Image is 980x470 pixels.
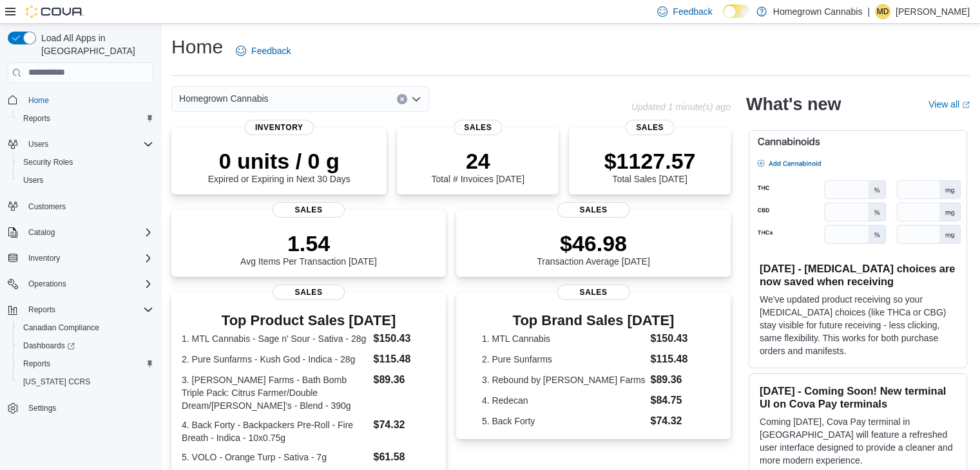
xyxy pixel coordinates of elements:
[171,34,223,60] h1: Home
[626,120,674,135] span: Sales
[13,373,159,391] button: [US_STATE] CCRS
[23,157,73,167] span: Security Roles
[875,4,890,19] div: Michael Denomme
[557,285,629,300] span: Sales
[18,173,48,188] a: Users
[673,5,712,18] span: Feedback
[482,394,646,407] dt: 4. Redecan
[928,99,970,109] a: View allExternal link
[23,175,43,185] span: Users
[482,353,646,366] dt: 2. Pure Sunfarms
[877,4,889,19] span: MD
[431,148,524,174] p: 24
[13,337,159,355] a: Dashboards
[650,393,705,408] dd: $84.75
[23,250,153,266] span: Inventory
[18,320,104,335] a: Canadian Compliance
[23,93,54,108] a: Home
[3,223,159,241] button: Catalog
[760,293,956,357] p: We've updated product receiving so your [MEDICAL_DATA] choices (like THCa or CBG) stay visible fo...
[208,148,351,184] div: Expired or Expiring in Next 30 Days
[13,109,159,127] button: Reports
[182,353,368,366] dt: 2. Pure Sunfarms - Kush God - Indica - 28g
[23,136,53,152] button: Users
[179,91,269,106] span: Homegrown Cannabis
[482,373,646,386] dt: 3. Rebound by [PERSON_NAME] Farms
[604,148,696,184] div: Total Sales [DATE]
[13,171,159,189] button: Users
[28,279,66,289] span: Operations
[18,338,153,353] span: Dashboards
[23,276,153,292] span: Operations
[482,332,646,345] dt: 1. MTL Cannabis
[36,32,153,57] span: Load All Apps in [GEOGRAPHIC_DATA]
[373,372,435,388] dd: $89.36
[240,230,377,267] div: Avg Items Per Transaction [DATE]
[3,275,159,293] button: Operations
[18,356,153,371] span: Reports
[650,352,705,367] dd: $115.48
[962,101,970,109] svg: External link
[182,313,436,328] h3: Top Product Sales [DATE]
[23,225,153,240] span: Catalog
[240,230,377,256] p: 1.54
[26,5,84,18] img: Cova
[557,202,629,218] span: Sales
[23,377,90,387] span: [US_STATE] CCRS
[760,262,956,288] h3: [DATE] - [MEDICAL_DATA] choices are now saved when receiving
[3,399,159,417] button: Settings
[23,400,61,416] a: Settings
[746,94,841,115] h2: What's new
[18,320,153,335] span: Canadian Compliance
[28,95,49,106] span: Home
[182,451,368,464] dt: 5. VOLO - Orange Turp - Sativa - 7g
[604,148,696,174] p: $1127.57
[182,418,368,444] dt: 4. Back Forty - Backpackers Pre-Roll - Fire Breath - Indica - 10x0.75g
[23,198,153,214] span: Customers
[23,136,153,152] span: Users
[18,155,78,170] a: Security Roles
[28,227,55,238] span: Catalog
[867,4,870,19] p: |
[723,5,750,18] input: Dark Mode
[18,356,55,371] a: Reports
[273,202,345,218] span: Sales
[208,148,351,174] p: 0 units / 0 g
[650,413,705,429] dd: $74.32
[773,4,863,19] p: Homegrown Cannabis
[482,313,705,328] h3: Top Brand Sales [DATE]
[373,352,435,367] dd: $115.48
[28,202,66,212] span: Customers
[8,86,153,451] nav: Complex example
[13,319,159,337] button: Canadian Compliance
[28,403,56,413] span: Settings
[631,102,731,112] p: Updated 1 minute(s) ago
[3,197,159,216] button: Customers
[18,111,153,126] span: Reports
[896,4,970,19] p: [PERSON_NAME]
[3,301,159,319] button: Reports
[537,230,650,256] p: $46.98
[18,338,80,353] a: Dashboards
[23,92,153,108] span: Home
[245,120,314,135] span: Inventory
[231,38,296,64] a: Feedback
[373,449,435,465] dd: $61.58
[431,148,524,184] div: Total # Invoices [DATE]
[3,135,159,153] button: Users
[251,44,291,57] span: Feedback
[650,331,705,346] dd: $150.43
[18,374,153,390] span: Washington CCRS
[23,400,153,416] span: Settings
[18,111,55,126] a: Reports
[23,359,50,369] span: Reports
[454,120,502,135] span: Sales
[273,285,345,300] span: Sales
[18,374,95,390] a: [US_STATE] CCRS
[3,249,159,267] button: Inventory
[23,250,65,266] button: Inventory
[28,139,48,149] span: Users
[23,113,50,124] span: Reports
[23,323,99,333] span: Canadian Compliance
